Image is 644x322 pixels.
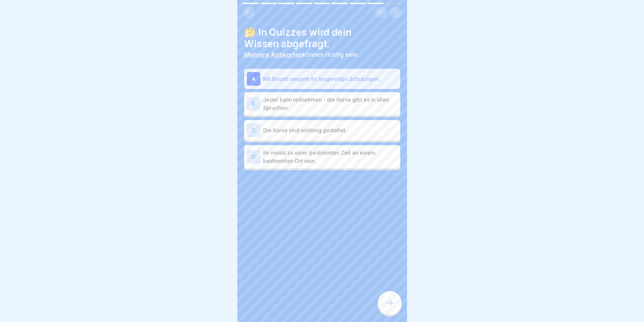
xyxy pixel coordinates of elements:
[263,149,398,165] p: Ihr müsst zu einer bestimmten Zeit an einem bestimmten Ort sein.
[263,96,398,112] p: Jeder kann teilnehmen - die Kurse gibt es in allen Sprachen.
[244,51,302,58] b: Mehrere Antworten
[247,123,260,137] div: C
[263,75,398,83] p: Mit Bounti umgeht ihr langweilige Schulungen.
[244,27,400,50] h4: 🤔 In Quizzes wird dein Wissen abgefragt.
[247,97,260,111] div: B
[263,126,398,134] p: Die Kurse sind eintönig gestaltet.
[247,72,260,86] div: A
[244,51,400,58] p: können richtig sein.
[247,150,260,164] div: D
